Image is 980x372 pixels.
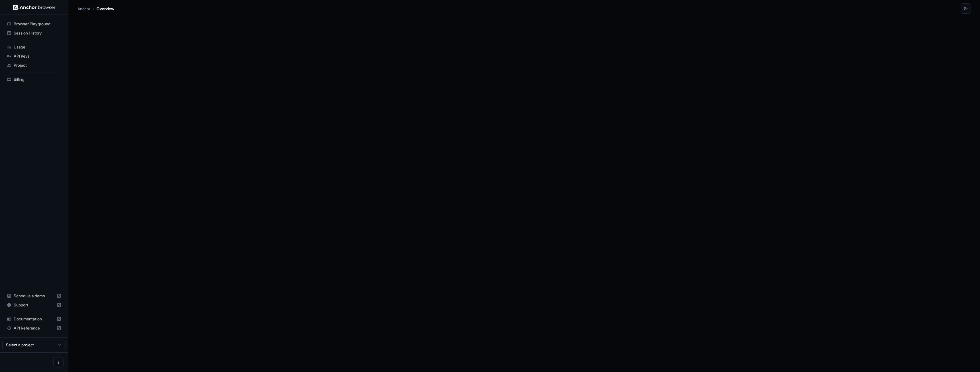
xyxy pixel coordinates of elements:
[5,75,64,84] div: Billing
[53,357,64,367] button: Open menu
[5,52,64,61] div: API Keys
[14,325,54,331] span: API Reference
[5,291,64,300] div: Schedule a demo
[14,76,61,82] span: Billing
[77,6,90,12] p: Anchor
[13,5,56,10] img: Anchor Logo
[14,21,61,27] span: Browser Playground
[14,302,54,308] span: Support
[14,316,54,322] span: Documentation
[14,53,61,59] span: API Keys
[14,44,61,50] span: Usage
[5,29,64,38] div: Session History
[14,30,61,36] span: Session History
[5,314,64,324] div: Documentation
[77,5,114,12] nav: breadcrumb
[5,324,64,333] div: API Reference
[5,19,64,29] div: Browser Playground
[5,42,64,52] div: Usage
[97,6,114,12] p: Overview
[5,300,64,310] div: Support
[5,61,64,70] div: Project
[14,293,54,299] span: Schedule a demo
[14,62,61,68] span: Project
